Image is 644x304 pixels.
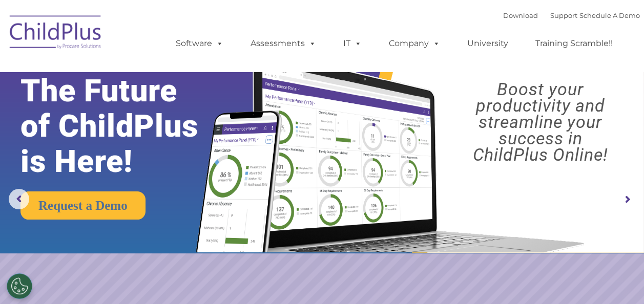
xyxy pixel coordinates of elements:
a: Download [503,11,538,19]
a: Software [165,33,234,54]
img: ChildPlus by Procare Solutions [5,8,107,59]
a: Training Scramble!! [525,33,623,54]
a: Company [379,33,450,54]
span: Phone number [142,110,186,117]
span: Last name [142,68,174,75]
a: Schedule A Demo [579,11,640,19]
a: Request a Demo [20,191,146,220]
font: | [503,11,640,19]
rs-layer: The Future of ChildPlus is Here! [20,73,226,179]
a: Assessments [240,33,326,54]
a: University [457,33,518,54]
a: IT [333,33,372,54]
rs-layer: Boost your productivity and streamline your success in ChildPlus Online! [445,81,636,163]
button: Cookies Settings [7,273,32,299]
a: Support [550,11,577,19]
